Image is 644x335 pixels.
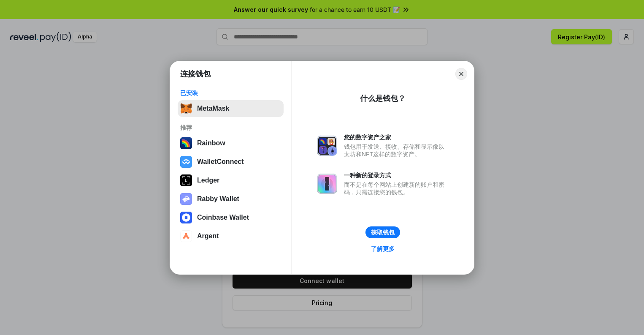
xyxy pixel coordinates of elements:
div: 您的数字资产之家 [344,133,449,141]
img: svg+xml,%3Csvg%20width%3D%2228%22%20height%3D%2228%22%20viewBox%3D%220%200%2028%2028%22%20fill%3D... [180,156,192,168]
div: Argent [197,232,219,240]
div: 获取钱包 [371,229,395,236]
div: Ledger [197,177,219,184]
img: svg+xml,%3Csvg%20xmlns%3D%22http%3A%2F%2Fwww.w3.org%2F2000%2Fsvg%22%20fill%3D%22none%22%20viewBox... [317,136,337,156]
div: 已安装 [180,89,281,97]
button: MetaMask [178,100,284,117]
div: Coinbase Wallet [197,214,249,221]
button: Rainbow [178,135,284,152]
img: svg+xml,%3Csvg%20width%3D%2228%22%20height%3D%2228%22%20viewBox%3D%220%200%2028%2028%22%20fill%3D... [180,230,192,242]
a: 了解更多 [366,243,400,254]
img: svg+xml,%3Csvg%20width%3D%2228%22%20height%3D%2228%22%20viewBox%3D%220%200%2028%2028%22%20fill%3D... [180,212,192,223]
button: Rabby Wallet [178,191,284,207]
div: 什么是钱包？ [360,93,406,103]
img: svg+xml,%3Csvg%20fill%3D%22none%22%20height%3D%2233%22%20viewBox%3D%220%200%2035%2033%22%20width%... [180,103,192,114]
div: 而不是在每个网站上创建新的账户和密码，只需连接您的钱包。 [344,181,449,196]
div: 一种新的登录方式 [344,172,449,179]
img: svg+xml,%3Csvg%20xmlns%3D%22http%3A%2F%2Fwww.w3.org%2F2000%2Fsvg%22%20fill%3D%22none%22%20viewBox... [317,174,337,194]
div: MetaMask [197,105,229,112]
img: svg+xml,%3Csvg%20xmlns%3D%22http%3A%2F%2Fwww.w3.org%2F2000%2Fsvg%22%20width%3D%2228%22%20height%3... [180,174,192,186]
img: svg+xml,%3Csvg%20xmlns%3D%22http%3A%2F%2Fwww.w3.org%2F2000%2Fsvg%22%20fill%3D%22none%22%20viewBox... [180,193,192,205]
button: Close [455,68,467,80]
div: 推荐 [180,124,281,131]
div: Rainbow [197,139,225,147]
h1: 连接钱包 [180,69,211,79]
button: Argent [178,228,284,245]
div: 钱包用于发送、接收、存储和显示像以太坊和NFT这样的数字资产。 [344,143,449,158]
div: 了解更多 [371,245,395,253]
button: WalletConnect [178,153,284,170]
div: Rabby Wallet [197,195,239,203]
button: 获取钱包 [365,226,400,238]
button: Coinbase Wallet [178,209,284,226]
div: WalletConnect [197,158,244,166]
button: Ledger [178,172,284,189]
img: svg+xml,%3Csvg%20width%3D%22120%22%20height%3D%22120%22%20viewBox%3D%220%200%20120%20120%22%20fil... [180,137,192,149]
